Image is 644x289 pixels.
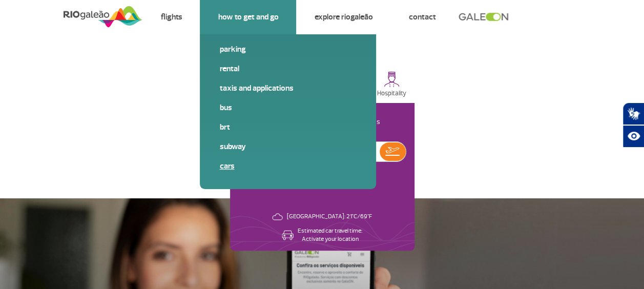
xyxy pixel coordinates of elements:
a: Flights [160,12,182,22]
a: Bus [219,102,357,113]
a: Parking [219,44,357,55]
a: BRT [219,121,357,133]
img: hospitality.svg [384,71,400,87]
a: Rental [219,63,357,74]
p: Estimated car travel time: Activate your location [298,227,362,243]
a: How to get and go [218,12,278,22]
a: Subway [219,141,357,152]
button: Hospitality [369,67,414,103]
p: Hospitality [377,90,406,97]
button: Abrir tradutor de língua de sinais. [622,102,644,125]
button: Abrir recursos assistivos. [622,125,644,148]
div: Plugin de acessibilidade da Hand Talk. [622,102,644,148]
a: Explore RIOgaleão [314,12,372,22]
p: [GEOGRAPHIC_DATA]: 21°C/69°F [287,213,372,221]
a: Taxis and applications [219,82,357,94]
a: Cars [219,160,357,172]
a: Contact [408,12,435,22]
